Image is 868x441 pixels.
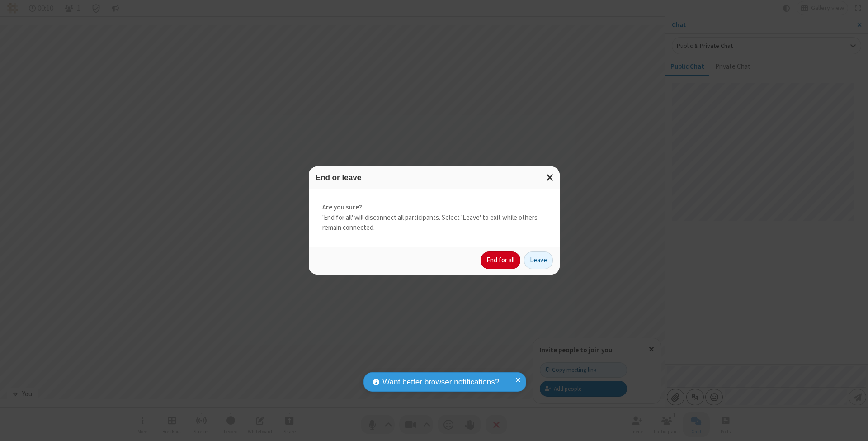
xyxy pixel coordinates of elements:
[541,166,560,189] button: Close modal
[316,173,553,182] h3: End or leave
[309,189,560,247] div: 'End for all' will disconnect all participants. Select 'Leave' to exit while others remain connec...
[382,376,499,388] span: Want better browser notifications?
[481,251,520,270] button: End for all
[322,202,546,213] strong: Are you sure?
[524,251,553,270] button: Leave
